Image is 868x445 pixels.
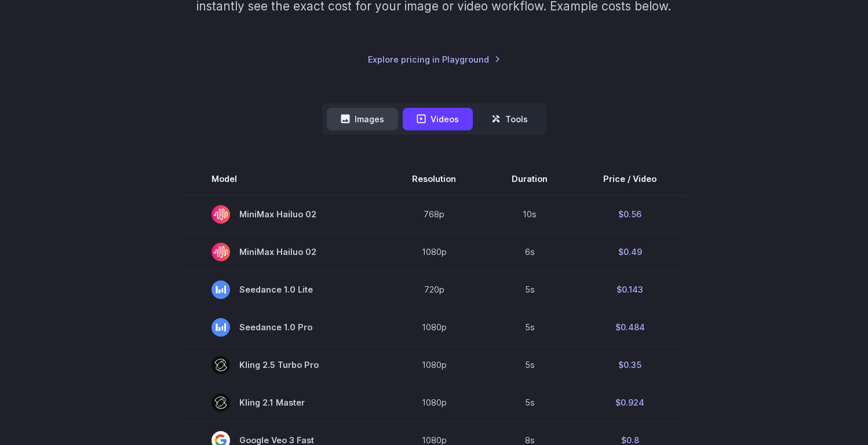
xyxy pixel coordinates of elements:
[575,271,684,309] td: $0.143
[211,356,356,374] span: Kling 2.5 Turbo Pro
[211,205,356,224] span: MiniMax Hailuo 02
[484,271,575,309] td: 5s
[575,234,684,271] td: $0.49
[211,393,356,412] span: Kling 2.1 Master
[368,53,501,66] a: Explore pricing in Playground
[484,346,575,384] td: 5s
[384,271,484,309] td: 720p
[575,346,684,384] td: $0.35
[211,318,356,337] span: Seedance 1.0 Pro
[575,384,684,422] td: $0.924
[211,243,356,261] span: MiniMax Hailuo 02
[477,108,542,130] button: Tools
[484,384,575,422] td: 5s
[484,195,575,234] td: 10s
[484,309,575,346] td: 5s
[384,384,484,422] td: 1080p
[211,280,356,299] span: Seedance 1.0 Lite
[384,346,484,384] td: 1080p
[327,108,398,130] button: Images
[484,163,575,195] th: Duration
[384,195,484,234] td: 768p
[575,163,684,195] th: Price / Video
[403,108,473,130] button: Videos
[384,163,484,195] th: Resolution
[384,234,484,271] td: 1080p
[184,163,384,195] th: Model
[384,309,484,346] td: 1080p
[575,195,684,234] td: $0.56
[484,234,575,271] td: 6s
[575,309,684,346] td: $0.484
